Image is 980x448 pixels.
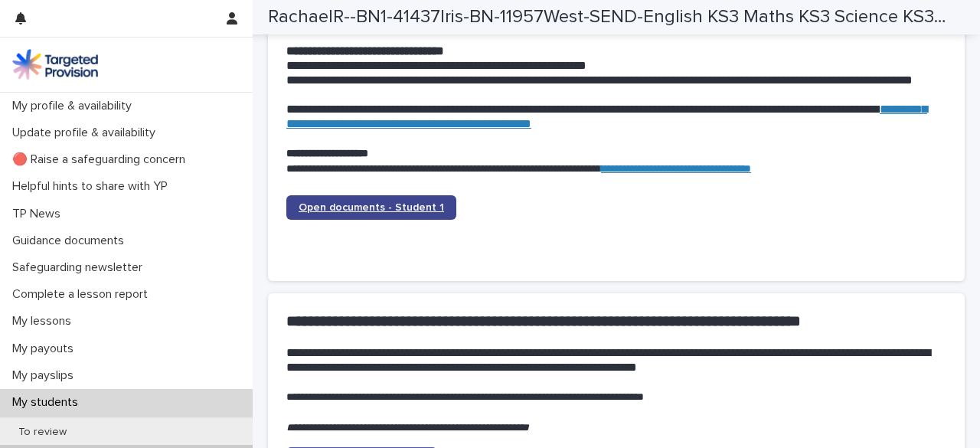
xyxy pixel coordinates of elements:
[6,152,198,167] p: 🔴 Raise a safeguarding concern
[6,207,73,221] p: TP News
[6,395,90,410] p: My students
[299,202,444,213] span: Open documents - Student 1
[6,234,136,248] p: Guidance documents
[6,314,83,329] p: My lessons
[6,426,79,439] p: To review
[6,342,86,356] p: My payouts
[268,6,947,28] h2: RachaelR--BN1-41437Iris-BN-11957West-SEND-English KS3 Maths KS3 Science KS3-16185
[6,99,144,113] p: My profile & availability
[6,260,155,275] p: Safeguarding newsletter
[6,126,168,140] p: Update profile & availability
[12,49,98,80] img: M5nRWzHhSzIhMunXDL62
[6,368,86,383] p: My payslips
[6,179,180,194] p: Helpful hints to share with YP
[286,195,456,220] a: Open documents - Student 1
[6,287,160,302] p: Complete a lesson report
